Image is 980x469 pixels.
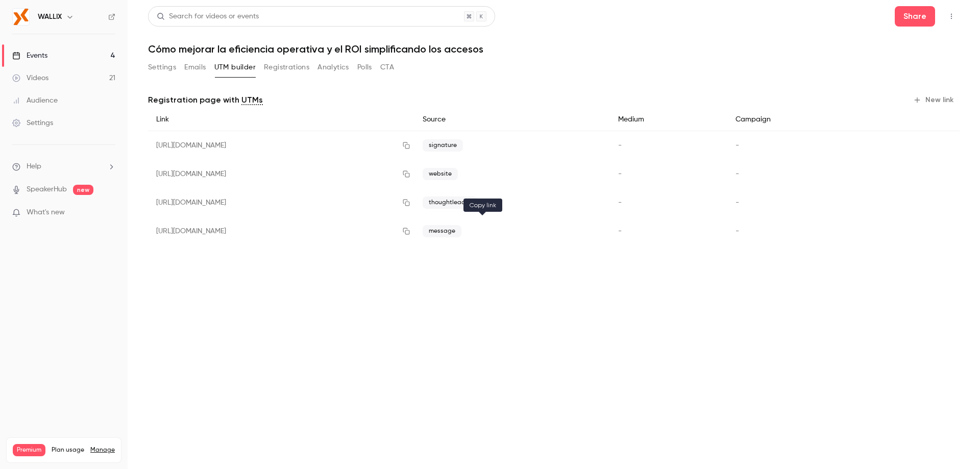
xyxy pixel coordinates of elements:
[618,170,622,178] span: -
[90,446,115,454] a: Manage
[317,59,349,76] button: Analytics
[13,444,45,456] span: Premium
[184,59,206,76] button: Emails
[52,446,84,454] span: Plan usage
[357,59,372,76] button: Polls
[423,225,461,237] span: message
[380,59,394,76] button: CTA
[27,161,41,172] span: Help
[13,9,29,25] img: WALLIX
[12,161,115,172] li: help-dropdown-opener
[241,94,263,106] a: UTMs
[264,59,309,76] button: Registrations
[148,160,414,188] div: [URL][DOMAIN_NAME]
[148,94,263,106] p: Registration page with
[157,11,259,22] div: Search for videos or events
[423,196,477,209] span: thoughtleader
[727,108,870,131] div: Campaign
[38,12,62,22] h6: WALLIX
[27,184,67,195] a: SpeakerHub
[73,185,93,195] span: new
[423,139,463,152] span: signature
[610,108,727,131] div: Medium
[736,142,739,149] span: -
[148,59,176,76] button: Settings
[103,208,115,217] iframe: Noticeable Trigger
[618,199,622,206] span: -
[895,6,935,27] button: Share
[12,51,47,61] div: Events
[12,73,48,83] div: Videos
[148,108,414,131] div: Link
[148,43,960,55] h1: Cómo mejorar la eficiencia operativa y el ROI simplificando los accesos
[618,228,622,235] span: -
[148,131,414,160] div: [URL][DOMAIN_NAME]
[423,168,458,180] span: website
[148,217,414,245] div: [URL][DOMAIN_NAME]
[618,142,622,149] span: -
[214,59,256,76] button: UTM builder
[27,207,65,218] span: What's new
[736,199,739,206] span: -
[12,95,58,106] div: Audience
[909,92,960,108] button: New link
[736,170,739,178] span: -
[148,188,414,217] div: [URL][DOMAIN_NAME]
[12,118,53,128] div: Settings
[414,108,610,131] div: Source
[736,228,739,235] span: -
